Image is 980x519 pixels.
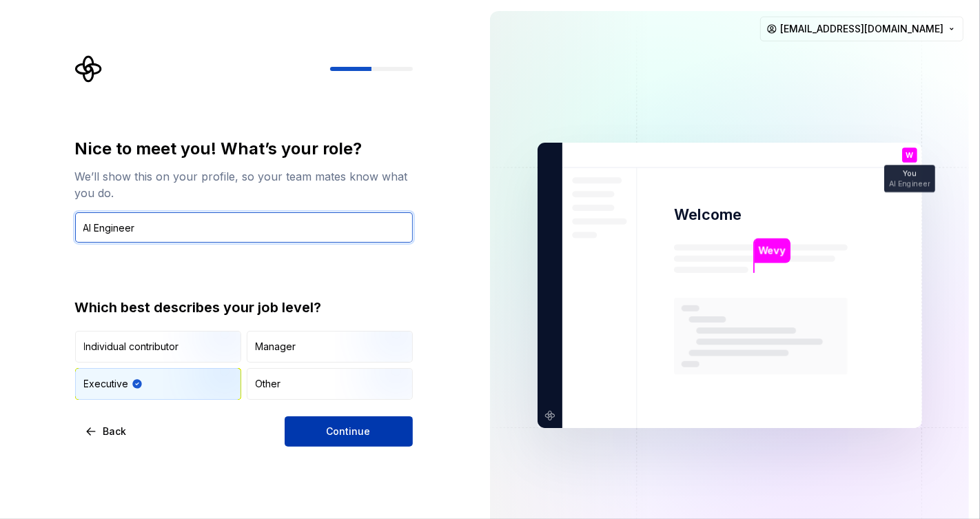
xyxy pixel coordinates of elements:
input: Job title [75,212,413,243]
div: Other [256,377,281,391]
div: Executive [84,377,129,391]
span: Continue [327,425,371,438]
p: You [903,170,917,178]
div: Which best describes your job level? [75,298,413,317]
span: Back [103,425,127,438]
p: W [906,152,913,159]
button: [EMAIL_ADDRESS][DOMAIN_NAME] [760,17,963,41]
button: Continue [285,416,413,447]
div: Individual contributor [84,340,179,354]
button: Back [75,416,139,447]
div: Nice to meet you! What’s your role? [75,138,413,160]
svg: Supernova Logo [75,55,103,83]
p: Welcome [674,205,742,225]
span: [EMAIL_ADDRESS][DOMAIN_NAME] [780,22,943,36]
div: We’ll show this on your profile, so your team mates know what you do. [75,168,413,201]
p: AI Engineer [889,180,930,187]
p: Wevy [758,243,786,258]
div: Manager [256,340,296,354]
